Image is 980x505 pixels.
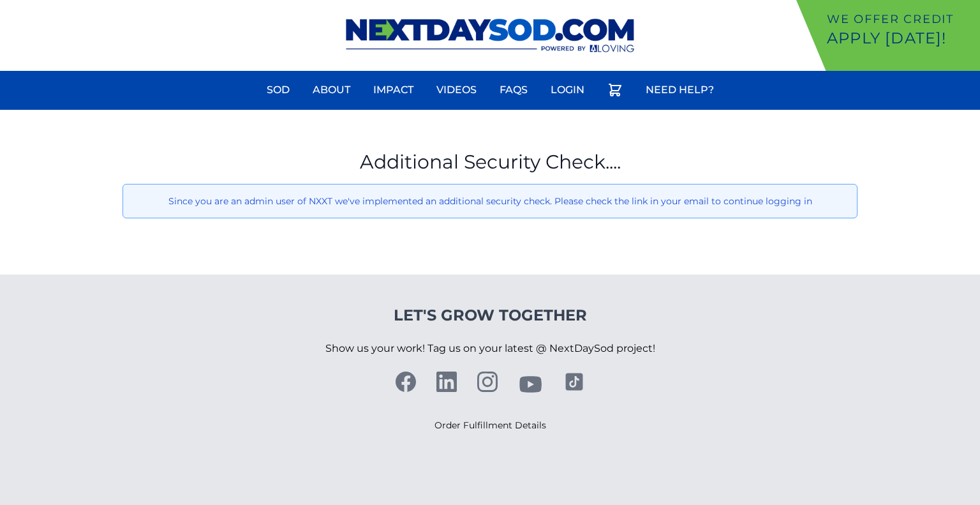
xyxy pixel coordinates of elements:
a: Videos [429,75,484,105]
p: Apply [DATE]! [827,28,975,49]
a: Sod [259,75,297,105]
a: About [305,75,358,105]
a: Need Help? [638,75,722,105]
a: Order Fulfillment Details [434,419,546,431]
a: Login [543,75,592,105]
p: Since you are an admin user of NXXT we've implemented an additional security check. Please check ... [133,195,847,207]
p: We offer Credit [827,10,975,28]
p: Show us your work! Tag us on your latest @ NextDaySod project! [325,326,655,372]
h4: Let's Grow Together [325,305,655,326]
a: Impact [366,75,421,105]
a: FAQs [492,75,535,105]
h1: Additional Security Check.... [122,151,857,174]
